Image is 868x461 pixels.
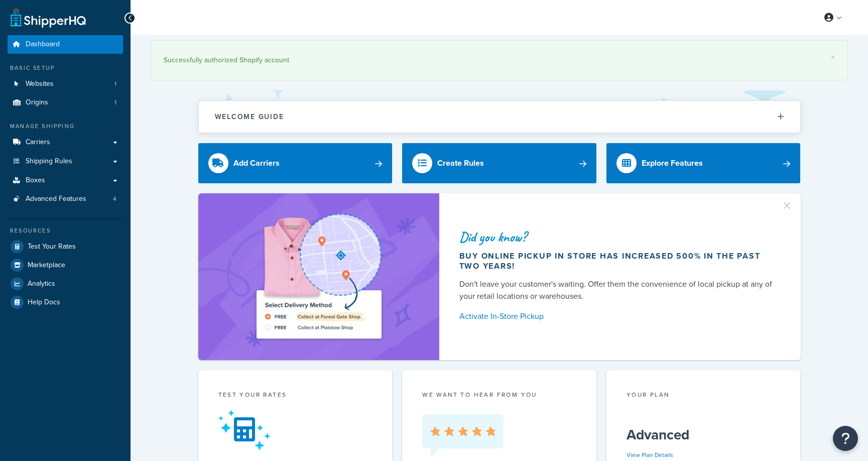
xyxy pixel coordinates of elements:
[831,53,835,61] a: ×
[8,75,123,93] li: Websites
[627,450,673,459] a: View Plan Details
[459,251,777,271] div: Buy online pickup in store has increased 500% in the past two years!
[8,75,123,93] a: Websites1
[8,238,123,256] a: Test Your Rates
[627,427,781,443] h5: Advanced
[833,426,858,451] button: Open Resource Center
[642,156,703,170] div: Explore Features
[8,35,123,54] a: Dashboard
[459,309,777,323] a: Activate In-Store Pickup
[627,390,781,402] div: Your Plan
[26,98,48,107] span: Origins
[437,156,484,170] div: Create Rules
[164,53,835,67] div: Successfully authorized Shopify account
[26,176,45,185] span: Boxes
[28,261,65,270] span: Marketplace
[8,190,123,208] a: Advanced Features4
[8,171,123,190] a: Boxes
[8,190,123,208] li: Advanced Features
[26,195,86,203] span: Advanced Features
[26,138,50,147] span: Carriers
[228,208,410,345] img: ad-shirt-map-b0359fc47e01cab431d101c4b569394f6a03f54285957d908178d52f29eb9668.png
[8,293,123,311] a: Help Docs
[26,80,54,88] span: Websites
[198,143,393,183] a: Add Carriers
[28,280,55,288] span: Analytics
[422,390,576,399] p: we want to hear from you
[402,143,596,183] a: Create Rules
[8,93,123,112] a: Origins1
[233,156,280,170] div: Add Carriers
[215,113,284,121] h2: Welcome Guide
[28,243,76,251] span: Test Your Rates
[218,390,373,402] div: Test your rates
[8,152,123,171] a: Shipping Rules
[8,93,123,112] li: Origins
[26,40,60,49] span: Dashboard
[459,230,777,244] div: Did you know?
[606,143,801,183] a: Explore Features
[8,122,123,131] div: Manage Shipping
[114,98,116,107] span: 1
[28,298,60,307] span: Help Docs
[8,64,123,72] div: Basic Setup
[8,133,123,152] a: Carriers
[8,226,123,235] div: Resources
[199,101,800,133] button: Welcome Guide
[114,80,116,88] span: 1
[113,195,116,203] span: 4
[26,157,72,166] span: Shipping Rules
[459,278,777,302] div: Don't leave your customer's waiting. Offer them the convenience of local pickup at any of your re...
[8,256,123,274] a: Marketplace
[8,275,123,293] a: Analytics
